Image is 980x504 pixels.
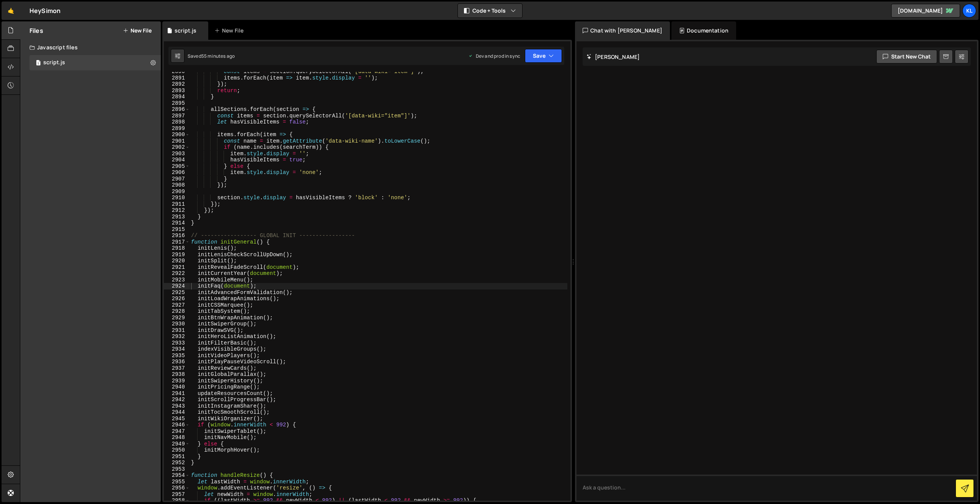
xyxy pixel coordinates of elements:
[164,245,190,252] div: 2918
[164,353,190,359] div: 2935
[164,397,190,403] div: 2942
[164,119,190,125] div: 2898
[164,378,190,384] div: 2939
[164,497,190,504] div: 2958
[164,68,190,75] div: 2890
[164,252,190,258] div: 2919
[164,270,190,277] div: 2922
[43,59,65,66] div: script.js
[20,40,161,55] div: Javascript files
[164,321,190,327] div: 2930
[164,472,190,479] div: 2954
[164,346,190,353] div: 2934
[164,88,190,94] div: 2893
[164,277,190,283] div: 2923
[164,466,190,473] div: 2953
[962,4,976,18] a: Kl
[164,81,190,88] div: 2892
[458,4,522,18] button: Code + Tools
[164,416,190,422] div: 2945
[164,422,190,428] div: 2946
[164,106,190,113] div: 2896
[164,258,190,264] div: 2920
[164,151,190,157] div: 2903
[164,163,190,170] div: 2905
[164,491,190,498] div: 2957
[164,390,190,397] div: 2941
[164,371,190,378] div: 2938
[164,144,190,151] div: 2902
[164,94,190,100] div: 2894
[164,434,190,441] div: 2948
[164,169,190,176] div: 2906
[164,302,190,309] div: 2927
[164,100,190,107] div: 2895
[164,460,190,466] div: 2952
[525,49,562,63] button: Save
[891,4,960,18] a: [DOMAIN_NAME]
[164,479,190,485] div: 2955
[164,340,190,346] div: 2933
[164,409,190,416] div: 2944
[29,55,161,70] div: 16083/43150.js
[164,308,190,315] div: 2928
[164,189,190,195] div: 2909
[164,220,190,226] div: 2914
[36,60,41,67] span: 1
[586,53,640,60] h2: [PERSON_NAME]
[164,113,190,119] div: 2897
[671,21,736,40] div: Documentation
[468,53,520,59] div: Dev and prod in sync
[164,138,190,145] div: 2901
[29,6,60,15] div: HeySimon
[164,333,190,340] div: 2932
[164,207,190,214] div: 2912
[164,157,190,163] div: 2904
[164,125,190,132] div: 2899
[164,214,190,220] div: 2913
[164,447,190,454] div: 2950
[164,289,190,296] div: 2925
[164,359,190,365] div: 2936
[164,239,190,245] div: 2917
[164,441,190,447] div: 2949
[201,53,235,59] div: 55 minutes ago
[575,21,670,40] div: Chat with [PERSON_NAME]
[164,75,190,81] div: 2891
[164,176,190,182] div: 2907
[164,428,190,435] div: 2947
[876,50,937,63] button: Start new chat
[164,226,190,233] div: 2915
[164,365,190,372] div: 2937
[164,264,190,271] div: 2921
[164,327,190,334] div: 2931
[175,27,196,34] div: script.js
[164,315,190,321] div: 2929
[164,454,190,460] div: 2951
[164,232,190,239] div: 2916
[164,132,190,138] div: 2900
[164,283,190,289] div: 2924
[164,384,190,390] div: 2940
[188,53,235,59] div: Saved
[164,403,190,410] div: 2943
[2,2,20,20] a: 🤙
[164,195,190,201] div: 2910
[164,485,190,491] div: 2956
[123,28,152,34] button: New File
[164,182,190,189] div: 2908
[29,26,43,35] h2: Files
[214,27,247,34] div: New File
[164,296,190,302] div: 2926
[164,201,190,208] div: 2911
